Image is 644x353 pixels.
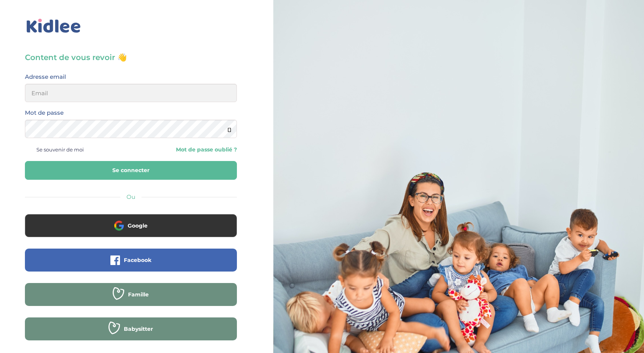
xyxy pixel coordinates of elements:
[136,146,237,153] a: Mot de passe oublié ?
[25,108,64,118] label: Mot de passe
[25,330,237,338] a: Babysitter
[25,214,237,237] button: Google
[25,72,66,82] label: Adresse email
[124,256,151,264] span: Facebook
[25,161,237,180] button: Se connecter
[25,227,237,234] a: Google
[25,249,237,272] button: Facebook
[124,325,153,333] span: Babysitter
[25,84,237,102] input: Email
[127,193,135,200] span: Ou
[25,17,82,35] img: logo_kidlee_bleu
[25,317,237,340] button: Babysitter
[114,221,124,230] img: google.png
[25,296,237,303] a: Famille
[25,262,237,269] a: Facebook
[25,52,237,63] h3: Content de vous revoir 👋
[25,283,237,306] button: Famille
[128,222,148,229] span: Google
[128,291,149,298] span: Famille
[110,255,120,265] img: facebook.png
[36,145,84,155] span: Se souvenir de moi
